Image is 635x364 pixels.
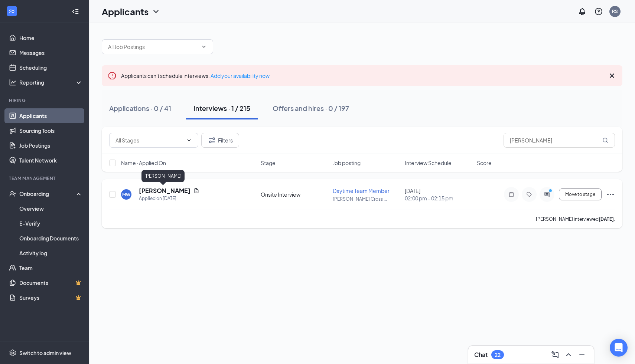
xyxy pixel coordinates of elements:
svg: Error [108,71,117,80]
input: All Job Postings [108,43,198,51]
svg: QuestionInfo [594,7,603,16]
button: Minimize [576,349,588,361]
svg: Collapse [72,8,79,15]
a: Onboarding Documents [19,231,83,246]
a: Applicants [19,108,83,123]
div: Team Management [9,175,81,181]
svg: ChevronUp [564,350,573,359]
h3: Chat [474,351,488,359]
div: Interviews · 1 / 215 [193,104,250,113]
svg: ChevronDown [186,137,192,143]
div: Open Intercom Messenger [610,339,628,357]
div: Offers and hires · 0 / 197 [273,104,349,113]
a: Home [19,30,83,45]
svg: Note [507,191,516,197]
svg: ChevronDown [201,44,207,50]
a: Sourcing Tools [19,123,83,138]
p: [PERSON_NAME] interviewed . [536,216,615,222]
svg: Settings [9,349,16,357]
svg: PrimaryDot [547,188,556,194]
a: Job Postings [19,138,83,153]
p: [PERSON_NAME] Cross ... [333,196,400,202]
span: Stage [261,159,276,167]
span: Interview Schedule [405,159,452,167]
button: ChevronUp [563,349,574,361]
div: [PERSON_NAME] [141,170,185,182]
svg: Filter [208,136,216,145]
span: Score [477,159,492,167]
svg: Analysis [9,79,16,86]
span: 02:00 pm - 02:15 pm [405,194,472,202]
a: E-Verify [19,216,83,231]
a: Add your availability now [211,72,270,79]
a: Activity log [19,246,83,260]
svg: Tag [525,191,534,197]
b: [DATE] [599,216,614,222]
svg: Minimize [577,350,586,359]
span: Applicants can't schedule interviews. [121,72,270,79]
svg: Cross [608,71,616,80]
div: Applied on [DATE] [139,195,199,202]
a: DocumentsCrown [19,275,83,290]
a: SurveysCrown [19,290,83,305]
svg: Ellipses [606,190,615,199]
div: Onboarding [19,190,76,197]
svg: MagnifyingGlass [602,137,608,143]
a: Messages [19,45,83,60]
svg: Document [193,188,199,194]
a: Scheduling [19,60,83,75]
a: Team [19,260,83,275]
svg: UserCheck [9,190,16,197]
div: RS [612,8,618,14]
div: Onsite Interview [261,191,328,198]
div: [DATE] [405,187,472,202]
button: Move to stage [559,188,602,200]
h5: [PERSON_NAME] [139,187,190,195]
button: Filter Filters [201,133,239,148]
a: Overview [19,201,83,216]
input: Search in interviews [504,133,615,148]
svg: ActiveChat [543,191,551,197]
input: All Stages [115,136,183,144]
span: Name · Applied On [121,159,166,167]
div: 22 [495,352,501,358]
div: Reporting [19,79,83,86]
div: MW [122,191,130,198]
button: ComposeMessage [549,349,561,361]
svg: Notifications [578,7,587,16]
span: Daytime Team Member [333,187,390,194]
a: Talent Network [19,153,83,168]
div: Switch to admin view [19,349,71,357]
h1: Applicants [102,5,149,18]
svg: ChevronDown [152,7,160,16]
span: Job posting [333,159,361,167]
svg: ComposeMessage [551,350,560,359]
svg: WorkstreamLogo [8,7,16,15]
div: Hiring [9,97,81,104]
span: Move to stage [565,192,595,197]
div: Applications · 0 / 41 [109,104,171,113]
